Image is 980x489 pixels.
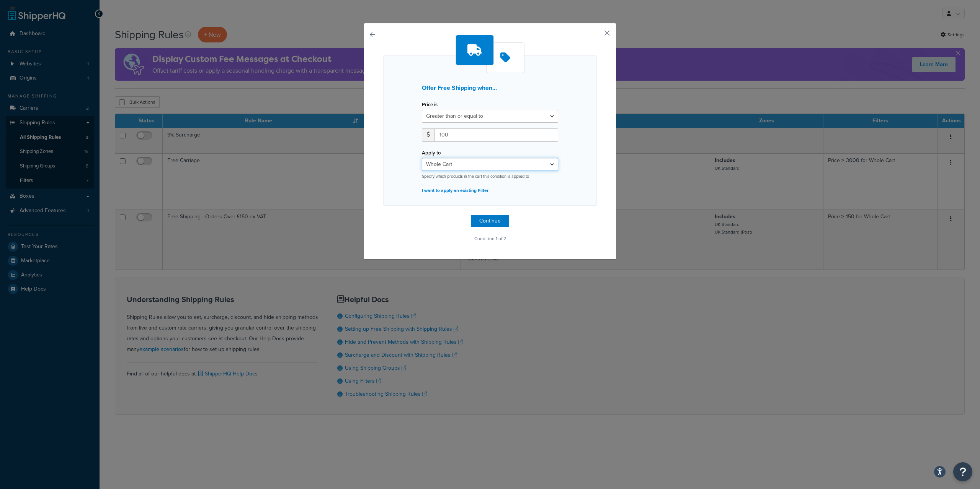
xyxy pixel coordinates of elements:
[383,233,597,244] p: Condition 1 of 2
[422,102,438,107] label: Price is
[422,174,558,179] p: Specify which products in the cart this condition is applied to
[422,185,558,196] p: I want to apply an existing Filter
[422,84,558,91] h3: Offer Free Shipping when...
[953,462,972,481] button: Open Resource Center
[422,150,441,156] label: Apply to
[471,215,509,227] button: Continue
